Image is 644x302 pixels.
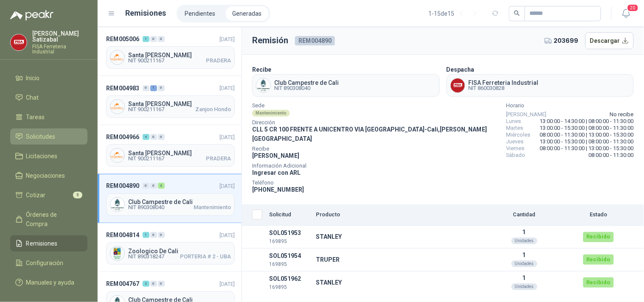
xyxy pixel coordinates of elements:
[158,281,165,287] div: 0
[10,70,87,86] a: Inicio
[256,78,270,92] img: Company Logo
[110,100,124,114] img: Company Logo
[226,6,269,21] a: Generadas
[98,174,242,223] a: REM004890003[DATE] Company LogoClub Campestre de CaliNIT 890308040Mantenimiento
[106,34,139,44] span: REM005006
[178,6,222,21] a: Pendientes
[540,138,634,145] span: 13:00:00 - 15:30:00 | 08:00:00 - 11:30:00
[143,183,149,189] div: 0
[252,34,288,47] h3: Remisión
[194,205,231,210] span: Mantenimiento
[252,152,299,159] span: [PERSON_NAME]
[106,230,139,240] span: REM004814
[206,58,231,63] span: PRADERA
[73,192,82,199] span: 8
[158,85,165,91] div: 0
[506,152,526,159] span: Sábado
[619,6,634,21] button: 20
[128,248,231,254] span: Zoologico De Cali
[252,126,487,142] span: CLL 5 CR 100 FRENTE A UNICENTRO VIA [GEOGRAPHIC_DATA] - Cali , [PERSON_NAME][GEOGRAPHIC_DATA]
[32,31,87,42] p: [PERSON_NAME] Satizabal
[150,281,157,287] div: 0
[26,112,45,122] span: Tareas
[252,66,271,73] b: Recibe
[143,36,149,42] div: 1
[482,204,567,226] th: Cantidad
[26,210,79,229] span: Órdenes de Compra
[485,229,563,235] p: 1
[98,125,242,174] a: REM004966400[DATE] Company LogoSanta [PERSON_NAME]NIT 900211167PRADERA
[469,86,539,91] span: NIT 860030828
[252,120,500,125] span: Dirección
[469,80,539,86] span: FISA Ferreteria Industrial
[11,34,27,50] img: Company Logo
[10,207,87,232] a: Órdenes de Compra
[158,183,165,189] div: 3
[219,281,235,287] span: [DATE]
[106,279,139,288] span: REM004767
[10,235,87,252] a: Remisiones
[126,7,166,19] h1: Remisiones
[128,156,164,161] span: NIT 900211167
[150,85,157,91] div: 1
[429,7,482,20] div: 1 - 15 de 15
[266,271,312,294] td: SOL051962
[506,145,525,152] span: Viernes
[567,248,630,271] td: Recibido
[143,134,149,140] div: 4
[26,151,58,161] span: Licitaciones
[26,190,46,200] span: Cotizar
[180,254,231,259] span: PORTERIA # 2 - UBA
[583,277,614,288] div: Recibido
[266,226,312,249] td: SOL051953
[10,187,87,203] a: Cotizar8
[10,10,53,20] img: Logo peakr
[10,274,87,291] a: Manuales y ayuda
[143,281,149,287] div: 2
[252,169,301,176] span: Ingresar con ARL
[312,226,482,249] td: STANLEY
[26,93,39,102] span: Chat
[514,10,520,16] span: search
[10,168,87,184] a: Negociaciones
[219,183,235,189] span: [DATE]
[128,199,231,205] span: Club Campestre de Cali
[128,254,164,259] span: NIT 890318247
[110,148,124,162] img: Company Logo
[10,89,87,106] a: Chat
[252,164,500,168] span: Información Adicional
[610,111,634,118] span: No recibe
[540,145,634,152] span: 08:00:00 - 11:30:00 | 13:00:00 - 15:30:00
[512,260,537,267] div: Unidades
[26,132,56,141] span: Solicitudes
[10,148,87,164] a: Licitaciones
[485,274,563,281] p: 1
[585,32,634,49] button: Descargar
[274,86,339,91] span: NIT 890308040
[10,109,87,125] a: Tareas
[150,183,157,189] div: 0
[312,204,482,226] th: Producto
[128,205,164,210] span: NIT 890308040
[512,283,537,290] div: Unidades
[266,204,312,226] th: Solicitud
[583,254,614,265] div: Recibido
[567,271,630,294] td: Recibido
[128,150,231,156] span: Santa [PERSON_NAME]
[98,223,242,272] a: REM004814100[DATE] Company LogoZoologico De CaliNIT 890318247PORTERIA # 2 - UBA
[540,131,634,138] span: 08:00:00 - 11:30:00 | 13:00:00 - 15:30:00
[567,226,630,249] td: Recibido
[26,239,58,248] span: Remisiones
[506,103,634,108] span: Horario
[554,36,579,45] span: 203699
[110,50,124,64] img: Company Logo
[506,125,523,131] span: Martes
[98,76,242,125] a: REM004983010[DATE] Company LogoSanta [PERSON_NAME]NIT 900211167Zanjon Hondo
[512,238,537,244] div: Unidades
[312,271,482,294] td: STANLEY
[583,232,614,242] div: Recibido
[312,248,482,271] td: TRUPER
[143,85,149,91] div: 0
[128,107,164,112] span: NIT 900211167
